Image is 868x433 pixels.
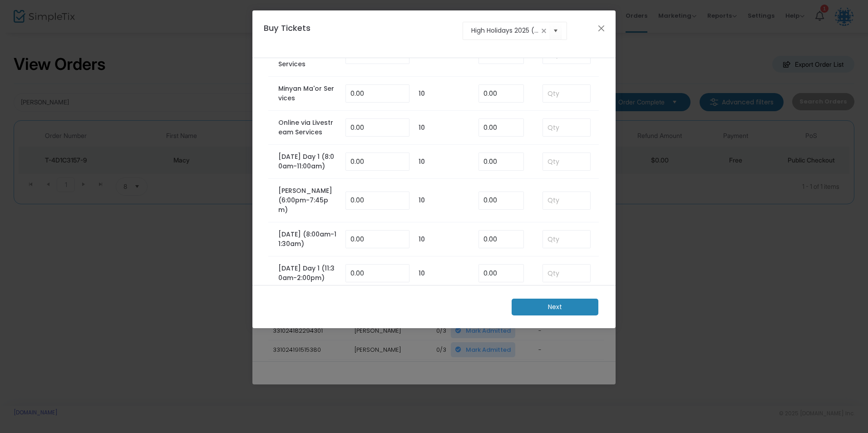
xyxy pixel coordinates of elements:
input: Enter Service Fee [479,231,523,248]
input: Enter Service Fee [479,85,523,102]
input: Qty [543,153,590,170]
input: Enter Service Fee [479,265,523,282]
label: Minyan Ma'or Services [278,84,337,103]
label: Online via Livestream Services [278,118,337,137]
input: Enter Service Fee [479,119,523,136]
m-button: Next [512,299,598,315]
button: Select [549,21,562,40]
label: [DATE] (8:00am-11:30am) [278,230,337,249]
button: Close [596,22,607,34]
label: 10 [419,196,425,205]
input: Qty [543,85,590,102]
label: 10 [419,123,425,133]
input: Enter Service Fee [479,153,523,170]
label: 10 [419,89,425,98]
input: Qty [543,231,590,248]
h4: Buy Tickets [259,22,345,47]
label: 10 [419,157,425,167]
input: Qty [543,192,590,209]
label: 10 [419,235,425,244]
input: Qty [543,119,590,136]
label: 10 [419,269,425,278]
span: clear [538,25,549,36]
label: [PERSON_NAME] (6:00pm-7:45pm) [278,186,337,215]
input: Select an event [471,26,539,35]
label: [DATE] Day 1 (8:00am-11:00am) [278,152,337,171]
input: Enter Service Fee [479,192,523,209]
input: Qty [543,265,590,282]
label: [DATE] Day 1 (11:30am-2:00pm) [278,264,337,283]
